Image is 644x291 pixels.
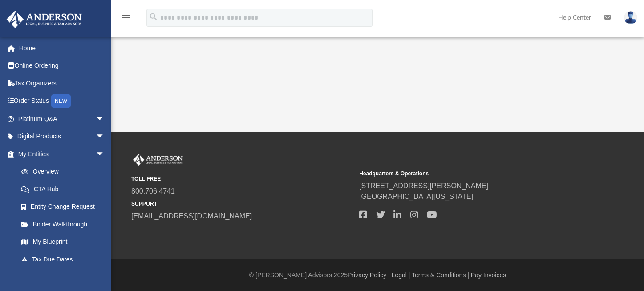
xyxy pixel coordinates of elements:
span: arrow_drop_down [96,128,113,146]
span: arrow_drop_down [96,110,113,128]
a: Home [6,39,118,57]
a: My Entitiesarrow_drop_down [6,145,118,163]
a: Entity Change Request [12,198,118,216]
i: search [149,12,158,22]
small: SUPPORT [131,200,353,208]
div: © [PERSON_NAME] Advisors 2025 [111,271,644,280]
a: Digital Productsarrow_drop_down [6,128,118,145]
a: Privacy Policy | [348,271,390,279]
img: User Pic [624,11,637,24]
small: TOLL FREE [131,175,353,183]
a: Pay Invoices [471,271,506,279]
a: Online Ordering [6,57,118,75]
img: Anderson Advisors Platinum Portal [4,11,85,28]
a: Platinum Q&Aarrow_drop_down [6,110,118,128]
a: Order StatusNEW [6,92,118,110]
a: 800.706.4741 [131,187,175,195]
a: [EMAIL_ADDRESS][DOMAIN_NAME] [131,212,252,220]
span: arrow_drop_down [96,145,113,163]
i: menu [120,12,131,23]
a: Tax Due Dates [12,251,118,268]
small: Headquarters & Operations [359,170,581,178]
a: Tax Organizers [6,74,118,92]
a: Terms & Conditions | [412,271,469,279]
a: menu [120,17,131,23]
img: Anderson Advisors Platinum Portal [131,154,185,166]
a: Binder Walkthrough [12,215,118,233]
a: Overview [12,163,118,181]
div: NEW [51,94,71,108]
a: [GEOGRAPHIC_DATA][US_STATE] [359,193,473,200]
a: CTA Hub [12,180,118,198]
a: My Blueprint [12,233,113,251]
a: [STREET_ADDRESS][PERSON_NAME] [359,182,488,190]
a: Legal | [392,271,410,279]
